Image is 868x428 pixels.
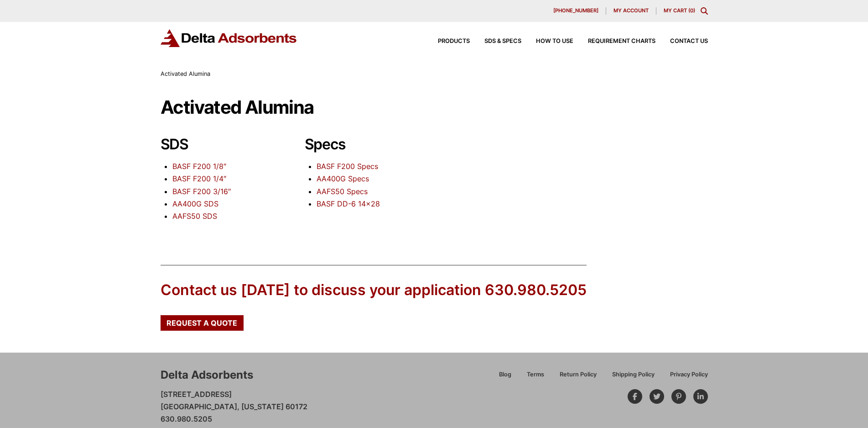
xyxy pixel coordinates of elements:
[172,187,231,196] a: BASF F200 3/16″
[470,38,521,44] a: SDS & SPECS
[172,174,226,183] a: BASF F200 1/4″
[670,372,708,378] span: Privacy Policy
[612,372,655,378] span: Shipping Policy
[166,319,237,327] span: Request a Quote
[317,199,380,208] a: BASF DD-6 14×28
[546,7,606,15] a: [PHONE_NUMBER]
[604,370,662,386] a: Shipping Policy
[161,136,275,153] h2: SDS
[161,70,210,77] span: Activated Alumina
[491,370,519,386] a: Blog
[172,211,217,221] a: AAFS50 SDS
[536,38,573,44] span: How to Use
[317,174,369,183] a: AA400G Specs
[560,372,597,378] span: Return Policy
[670,38,708,44] span: Contact Us
[606,7,656,15] a: My account
[690,7,693,14] span: 0
[438,38,470,44] span: Products
[161,315,244,331] a: Request a Quote
[527,372,544,378] span: Terms
[655,38,708,44] a: Contact Us
[588,38,655,44] span: Requirement Charts
[172,199,218,208] a: AA400G SDS
[499,372,511,378] span: Blog
[161,280,587,301] div: Contact us [DATE] to discuss your application 630.980.5205
[484,38,521,44] span: SDS & SPECS
[573,38,655,44] a: Requirement Charts
[519,370,552,386] a: Terms
[423,38,470,44] a: Products
[161,29,297,47] img: Delta Adsorbents
[305,136,420,153] h2: Specs
[317,187,368,196] a: AAFS50 Specs
[613,8,649,13] span: My account
[664,7,695,14] a: My Cart (0)
[161,97,708,117] h1: Activated Alumina
[161,367,253,383] div: Delta Adsorbents
[172,162,226,171] a: BASF F200 1/8″
[701,7,708,15] div: Toggle Modal Content
[553,8,598,13] span: [PHONE_NUMBER]
[521,38,573,44] a: How to Use
[662,370,708,386] a: Privacy Policy
[317,162,378,171] a: BASF F200 Specs
[552,370,604,386] a: Return Policy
